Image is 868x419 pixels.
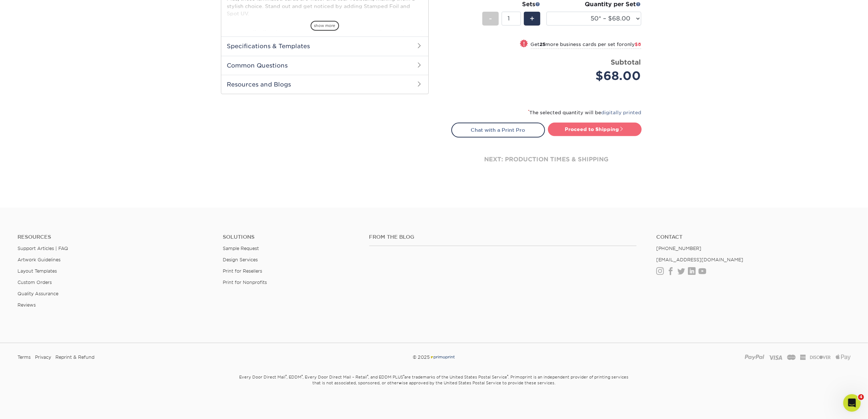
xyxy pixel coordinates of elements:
sup: ® [302,374,303,378]
span: show more [311,21,339,31]
a: Support Articles | FAQ [17,246,68,251]
h4: Solutions [223,234,358,240]
h2: Common Questions [221,56,428,75]
a: Chat with a Print Pro [451,123,545,137]
a: Terms [17,352,31,363]
span: + [530,13,534,24]
iframe: Intercom live chat [843,394,861,412]
span: - [489,13,492,24]
span: ! [523,40,525,48]
sup: ® [507,374,509,378]
img: Primoprint [430,354,455,360]
a: Reviews [17,302,36,308]
h2: Resources and Blogs [221,75,428,94]
small: The selected quantity will be [528,110,642,115]
div: $68.00 [552,67,641,85]
sup: ® [367,374,369,378]
div: © 2025 [293,352,575,363]
a: Layout Templates [17,268,57,274]
div: next: production times & shipping [451,138,642,181]
a: Reprint & Refund [55,352,94,363]
a: Sample Request [223,246,259,251]
a: Privacy [35,352,51,363]
span: only [624,42,641,47]
a: Custom Orders [17,280,52,285]
small: Get more business cards per set for [531,42,641,49]
a: digitally printed [602,110,642,115]
strong: Subtotal [611,58,641,66]
span: $8 [635,42,641,47]
h4: From the Blog [369,234,637,240]
a: Contact [656,234,851,240]
a: [EMAIL_ADDRESS][DOMAIN_NAME] [656,257,743,262]
a: Quality Assurance [17,291,58,296]
strong: 25 [540,42,546,47]
h2: Specifications & Templates [221,36,428,55]
span: 4 [858,394,864,400]
iframe: Google Customer Reviews [2,397,62,416]
small: Every Door Direct Mail , EDDM , Every Door Direct Mail – Retail , and EDDM PLUS are trademarks of... [221,372,647,404]
h4: Resources [17,234,212,240]
a: Proceed to Shipping [548,123,642,136]
a: Design Services [223,257,258,262]
a: Print for Resellers [223,268,262,274]
sup: ® [404,374,405,378]
a: Artwork Guidelines [17,257,61,262]
a: Print for Nonprofits [223,280,267,285]
sup: ® [286,374,287,378]
a: [PHONE_NUMBER] [656,246,701,251]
